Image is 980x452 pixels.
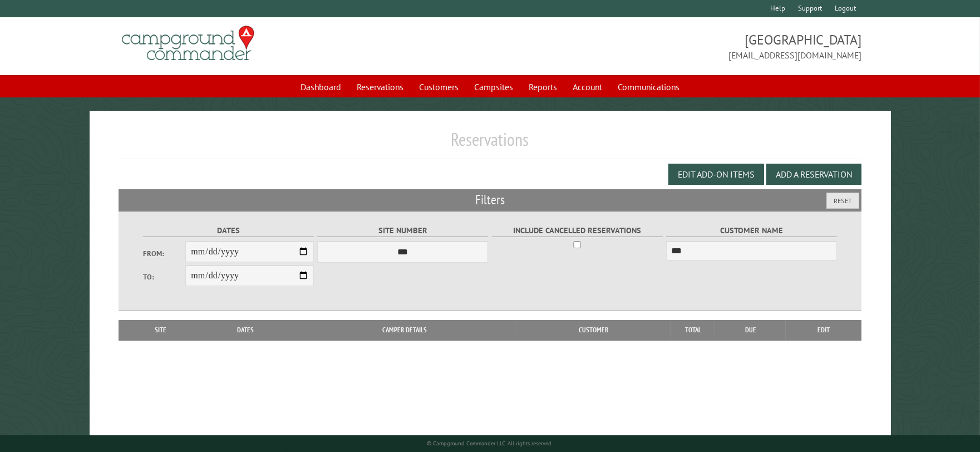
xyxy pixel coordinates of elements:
img: Campground Commander [119,22,258,65]
a: Reports [522,76,564,97]
th: Edit [786,320,861,340]
th: Site [124,320,197,340]
th: Due [715,320,786,340]
label: Include Cancelled Reservations [492,224,663,237]
th: Camper Details [293,320,516,340]
a: Customers [412,76,465,97]
a: Dashboard [294,76,348,97]
th: Customer [516,320,671,340]
a: Account [566,76,609,97]
small: © Campground Commander LLC. All rights reserved. [427,440,553,447]
h1: Reservations [119,129,861,159]
a: Communications [611,76,686,97]
h2: Filters [119,189,861,210]
th: Dates [197,320,293,340]
label: To: [143,272,186,282]
label: Customer Name [666,224,837,237]
button: Edit Add-on Items [668,164,764,185]
button: Reset [826,193,859,209]
a: Campsites [467,76,520,97]
label: Dates [143,224,314,237]
label: Site Number [317,224,488,237]
label: From: [143,248,186,259]
a: Reservations [350,76,410,97]
th: Total [671,320,715,340]
button: Add a Reservation [766,164,861,185]
span: [GEOGRAPHIC_DATA] [EMAIL_ADDRESS][DOMAIN_NAME] [490,31,861,62]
